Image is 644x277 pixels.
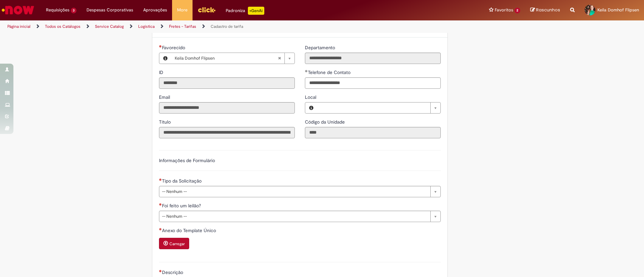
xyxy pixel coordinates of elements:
[159,94,171,100] span: Somente leitura - Email
[305,77,441,89] input: Telefone de Contato
[274,53,284,64] abbr: Limpar campo Favorecido
[159,77,295,89] input: ID
[495,7,513,13] span: Favoritos
[159,178,162,181] span: Necessários
[159,157,215,163] label: Informações de Formulário
[317,102,440,113] a: Limpar campo Local
[169,24,196,29] a: Fretes - Tarifas
[71,8,76,13] span: 3
[159,127,295,138] input: Título
[226,7,264,15] div: Padroniza
[305,119,346,125] label: Somente leitura - Código da Unidade
[45,24,80,29] a: Todos os Catálogos
[530,7,560,13] a: Rascunhos
[536,7,560,13] span: Rascunhos
[162,227,217,233] span: Anexo do Template Único
[515,8,520,13] span: 2
[305,53,441,64] input: Departamento
[159,69,165,76] label: Somente leitura - ID
[159,53,171,64] button: Favorecido, Visualizar este registro Keila Domhof Flipsen
[159,45,162,48] span: Obrigatório Preenchido
[169,241,185,247] small: Carregar
[305,94,318,100] span: Local
[597,7,639,13] span: Keila Domhof Flipsen
[308,69,352,75] span: Telefone de Contato
[95,24,124,29] a: Service Catalog
[162,269,184,275] span: Descrição
[1,3,35,17] img: ServiceNow
[159,102,295,114] input: Email
[305,102,317,113] button: Local, Visualizar este registro
[305,45,336,51] span: Somente leitura - Departamento
[248,7,264,15] p: +GenAi
[305,127,441,138] input: Código da Unidade
[159,203,162,206] span: Necessários
[7,24,31,29] a: Página inicial
[159,238,189,249] button: Carregar anexo de Anexo do Template Único Required
[5,20,424,33] ul: Trilhas de página
[171,53,294,64] a: Keila Domhof FlipsenLimpar campo Favorecido
[46,7,69,13] span: Requisições
[159,119,172,125] span: Somente leitura - Título
[87,7,133,13] span: Despesas Corporativas
[159,270,162,272] span: Necessários
[162,186,427,197] span: -- Nenhum --
[138,24,155,29] a: Logistica
[159,69,165,75] span: Somente leitura - ID
[159,94,171,100] label: Somente leitura - Email
[198,5,216,15] img: click_logo_yellow_360x200.png
[305,44,336,51] label: Somente leitura - Departamento
[305,70,308,72] span: Obrigatório Preenchido
[175,53,278,64] span: Keila Domhof Flipsen
[143,7,167,13] span: Aprovações
[162,203,202,209] span: Foi feito um leilão?
[162,178,203,184] span: Tipo da Solicitação
[305,119,346,125] span: Somente leitura - Código da Unidade
[159,119,172,125] label: Somente leitura - Título
[162,211,427,222] span: -- Nenhum --
[159,228,162,230] span: Necessários
[211,24,243,29] a: Cadastro de tarifa
[162,45,186,51] span: Necessários - Favorecido
[177,7,187,13] span: More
